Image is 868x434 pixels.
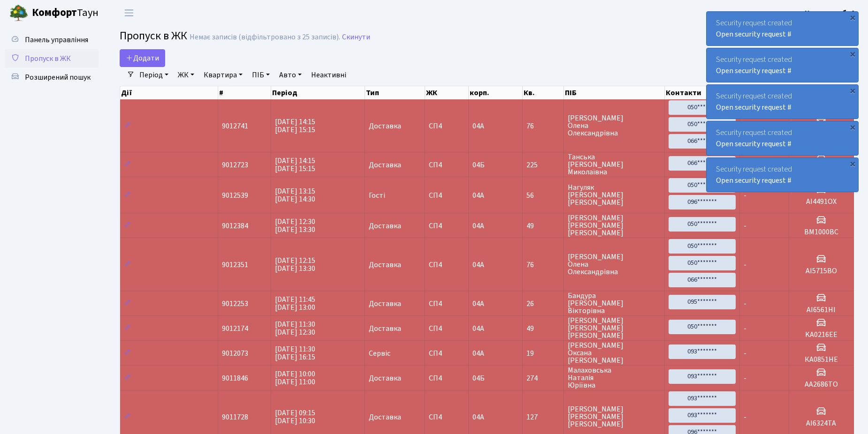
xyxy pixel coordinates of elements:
[429,325,464,332] span: СП4
[275,319,315,337] span: [DATE] 11:30 [DATE] 12:30
[716,102,792,112] a: Open security request #
[9,4,28,22] img: logo.png
[429,261,464,269] span: СП4
[707,85,858,119] div: Security request created
[222,190,248,201] span: 9012539
[369,300,401,307] span: Доставка
[425,86,469,99] th: ЖК
[793,355,850,364] h5: КА0851НЕ
[526,325,560,332] span: 49
[136,67,172,83] a: Період
[222,348,248,359] span: 9012073
[526,300,560,307] span: 26
[472,190,484,201] span: 04А
[369,161,401,169] span: Доставка
[744,373,746,383] span: -
[472,299,484,309] span: 04А
[793,330,850,339] h5: KA0216EE
[793,419,850,428] h5: AI6324TA
[369,122,401,130] span: Доставка
[805,7,857,19] a: Консьєрж б. 4.
[32,5,99,21] span: Таун
[248,67,274,83] a: ПІБ
[472,348,484,359] span: 04А
[271,86,365,99] th: Період
[222,160,248,170] span: 9012723
[744,221,746,231] span: -
[222,121,248,131] span: 9012741
[526,261,560,269] span: 76
[5,68,99,87] a: Розширений пошук
[307,67,350,83] a: Неактивні
[716,139,792,149] a: Open security request #
[342,33,370,42] a: Скинути
[120,86,218,99] th: Дії
[190,33,340,42] div: Немає записів (відфільтровано з 25 записів).
[472,373,485,383] span: 04Б
[275,117,315,135] span: [DATE] 14:15 [DATE] 15:15
[222,260,248,270] span: 9012351
[429,222,464,230] span: СП4
[568,114,661,137] span: [PERSON_NAME] Олена Олександрівна
[174,67,198,83] a: ЖК
[526,161,560,169] span: 225
[369,413,401,421] span: Доставка
[568,153,661,176] span: Танська [PERSON_NAME] Миколаївна
[744,412,746,422] span: -
[429,413,464,421] span: СП4
[365,86,425,99] th: Тип
[568,342,661,364] span: [PERSON_NAME] Оксана [PERSON_NAME]
[5,49,99,68] a: Пропуск в ЖК
[472,160,485,170] span: 04Б
[564,86,665,99] th: ПІБ
[568,253,661,276] span: [PERSON_NAME] Олена Олександрівна
[275,67,305,83] a: Авто
[744,348,746,359] span: -
[707,158,858,192] div: Security request created
[568,367,661,389] span: Малаховська Наталія Юріївна
[848,49,857,59] div: ×
[568,184,661,206] span: Нагуляк [PERSON_NAME] [PERSON_NAME]
[222,412,248,422] span: 9011728
[744,260,746,270] span: -
[526,350,560,357] span: 19
[526,222,560,230] span: 49
[369,350,390,357] span: Сервіс
[222,299,248,309] span: 9012253
[472,260,484,270] span: 04А
[32,5,77,20] b: Комфорт
[568,292,661,314] span: Бандура [PERSON_NAME] Вікторівна
[848,86,857,95] div: ×
[744,323,746,334] span: -
[200,67,246,83] a: Квартира
[275,186,315,204] span: [DATE] 13:15 [DATE] 14:30
[25,35,88,45] span: Панель управління
[793,267,850,276] h5: AI5715BO
[369,261,401,269] span: Доставка
[716,29,792,39] a: Open security request #
[429,350,464,357] span: СП4
[369,192,385,199] span: Гості
[469,86,523,99] th: корп.
[369,325,401,332] span: Доставка
[222,323,248,334] span: 9012174
[793,228,850,237] h5: BM1000BC
[429,192,464,199] span: СП4
[716,66,792,76] a: Open security request #
[222,373,248,383] span: 9011846
[275,294,315,313] span: [DATE] 11:45 [DATE] 13:00
[665,86,740,99] th: Контакти
[707,121,858,155] div: Security request created
[369,222,401,230] span: Доставка
[848,122,857,132] div: ×
[222,221,248,231] span: 9012384
[275,217,315,235] span: [DATE] 12:30 [DATE] 13:30
[429,122,464,130] span: СП4
[805,8,857,18] b: Консьєрж б. 4.
[120,28,187,44] span: Пропуск в ЖК
[526,192,560,199] span: 56
[117,5,141,21] button: Переключити навігацію
[25,72,91,82] span: Розширений пошук
[472,323,484,334] span: 04А
[716,175,792,186] a: Open security request #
